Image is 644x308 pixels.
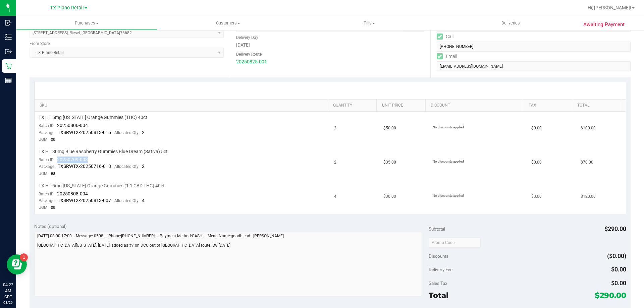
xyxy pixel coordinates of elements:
label: From Store [30,41,50,47]
span: ea [51,171,56,176]
span: Package [39,198,54,203]
span: Total [429,291,448,300]
label: Email [437,52,457,61]
input: Format: (999) 999-9999 [437,42,631,52]
span: Purchases [16,20,157,26]
inline-svg: Retail [5,63,12,69]
inline-svg: Outbound [5,48,12,55]
a: Purchases [16,16,157,30]
span: ($0.00) [607,252,626,259]
span: Allocated Qty [114,164,139,169]
span: 2 [334,125,336,131]
span: Allocated Qty [114,198,139,203]
span: 2 [142,130,145,135]
span: TXSRWTX-20250813-015 [58,130,111,135]
span: TXSRWTX-20250813-007 [58,198,111,203]
span: $70.00 [581,159,593,166]
span: TX HT 5mg [US_STATE] Orange Gummies (THC) 40ct [39,114,147,121]
span: UOM [39,205,47,210]
span: TX HT 5mg [US_STATE] Orange Gummies (1:1 CBD:THC) 40ct [39,183,165,189]
span: Batch ID [39,158,54,162]
a: Deliveries [440,16,581,30]
a: Discount [431,103,521,108]
inline-svg: Inventory [5,34,12,41]
span: TXSRWTX-20250716-018 [58,164,111,169]
span: $290.00 [595,291,626,300]
span: 2 [334,159,336,166]
input: Promo Code [429,238,481,248]
span: Hi, [PERSON_NAME]! [588,5,631,10]
span: Delivery Fee [429,267,452,272]
span: No discounts applied [433,160,464,163]
span: Awaiting Payment [583,21,625,28]
span: Customers [158,20,298,26]
span: $0.00 [611,266,626,273]
p: 04:22 AM CDT [3,282,13,300]
span: Package [39,164,54,169]
span: Allocated Qty [114,130,139,135]
span: UOM [39,137,47,142]
inline-svg: Reports [5,77,12,84]
a: Total [577,103,618,108]
span: $100.00 [581,125,596,131]
span: $290.00 [604,225,626,232]
a: Customers [157,16,299,30]
span: TX HT 30mg Blue Raspberry Gummies Blue Dream (Sativa) 5ct [39,148,168,155]
div: [DATE] [236,42,424,49]
span: Batch ID [39,192,54,196]
span: $0.00 [531,159,542,166]
label: Delivery Route [236,51,262,57]
span: Notes (optional) [34,224,67,229]
span: $35.00 [383,159,396,166]
span: $120.00 [581,193,596,200]
span: $50.00 [383,125,396,131]
iframe: Resource center [7,254,27,274]
span: UOM [39,171,47,176]
span: $0.00 [531,193,542,200]
span: $0.00 [611,280,626,287]
a: Quantity [333,103,374,108]
span: $30.00 [383,193,396,200]
span: ea [51,204,56,210]
span: No discounts applied [433,125,464,129]
span: TX Plano Retail [50,5,84,11]
span: 4 [334,193,336,200]
label: Call [437,32,453,42]
inline-svg: Inbound [5,19,12,26]
span: 20250808-004 [57,191,88,196]
span: Deliveries [492,20,529,26]
a: Unit Price [382,103,423,108]
span: Sales Tax [429,281,447,286]
a: SKU [40,103,325,108]
span: Batch ID [39,123,54,128]
span: ea [51,136,56,142]
a: 20250825-001 [236,59,267,64]
span: 4 [142,198,145,203]
span: 2 [142,164,145,169]
span: No discounts applied [433,194,464,197]
iframe: Resource center unread badge [20,253,28,261]
span: 20250806-004 [57,123,88,128]
span: Discounts [429,250,448,262]
label: Delivery Day [236,35,258,41]
span: 20250709-003 [57,157,88,162]
span: Package [39,130,54,135]
span: Tills [299,20,439,26]
span: $0.00 [531,125,542,131]
p: 08/26 [3,300,13,305]
a: Tills [299,16,440,30]
span: Subtotal [429,226,445,232]
a: Tax [529,103,570,108]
